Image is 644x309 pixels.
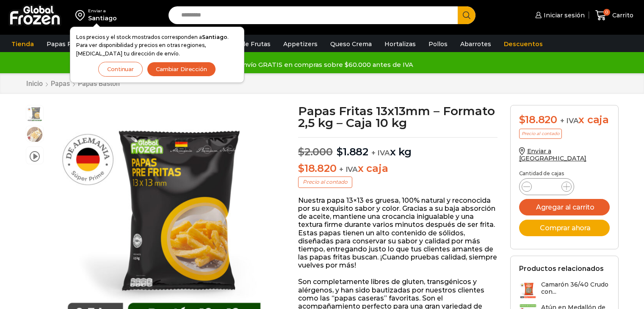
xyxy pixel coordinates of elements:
a: Iniciar sesión [533,7,585,24]
p: Precio al contado [298,177,352,188]
p: Cantidad de cajas [519,171,610,177]
p: Precio al contado [519,129,562,139]
bdi: 2.000 [298,146,333,158]
a: Appetizers [279,36,322,52]
span: + IVA [560,116,579,125]
div: x caja [519,114,610,126]
button: Search button [458,6,475,24]
input: Product quantity [539,181,555,193]
button: Agregar al carrito [519,199,610,215]
span: Carrito [610,11,633,19]
bdi: 1.882 [337,146,368,158]
a: Inicio [26,80,43,88]
div: Enviar a [88,8,117,14]
bdi: 18.820 [298,162,336,174]
button: Cambiar Dirección [147,62,216,77]
bdi: 18.820 [519,113,557,126]
p: Los precios y el stock mostrados corresponden a . Para ver disponibilidad y precios en otras regi... [76,33,238,58]
span: $ [298,162,304,174]
span: + IVA [339,165,358,174]
span: 13-x-13-2kg [26,105,43,122]
a: Hortalizas [380,36,420,52]
h3: Camarón 36/40 Crudo con... [541,281,610,295]
span: $ [337,146,343,158]
a: Papas Fritas [42,36,89,52]
strong: Santiago [202,34,227,40]
a: Pollos [424,36,452,52]
a: Descuentos [500,36,547,52]
a: Enviar a [GEOGRAPHIC_DATA] [519,147,587,162]
a: Papas [50,80,70,88]
span: $ [298,146,304,158]
span: + IVA [371,149,390,157]
span: 0 [603,9,610,16]
h1: Papas Fritas 13x13mm – Formato 2,5 kg – Caja 10 kg [298,105,498,129]
img: address-field-icon.svg [75,8,88,22]
p: Nuestra papa 13×13 es gruesa, 100% natural y reconocida por su exquisito sabor y color. Gracias a... [298,196,498,270]
a: 0 Carrito [593,6,636,25]
button: Comprar ahora [519,220,610,236]
a: Abarrotes [456,36,495,52]
div: Santiago [88,14,117,22]
a: Papas Bastón [77,80,120,88]
p: x caja [298,163,498,175]
p: x kg [298,137,498,158]
nav: Breadcrumb [26,80,120,88]
a: Camarón 36/40 Crudo con... [519,281,610,299]
a: Pulpa de Frutas [218,36,275,52]
span: 13×13 [26,126,43,143]
a: Queso Crema [326,36,376,52]
span: Iniciar sesión [542,11,585,19]
button: Continuar [98,62,143,77]
span: $ [519,113,525,126]
h2: Productos relacionados [519,265,604,273]
a: Tienda [7,36,38,52]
